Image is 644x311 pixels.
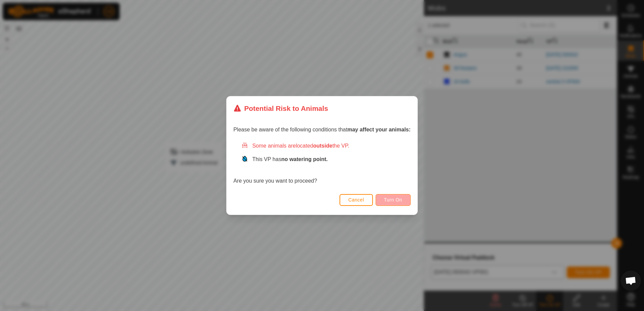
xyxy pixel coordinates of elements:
div: Are you sure you want to proceed? [233,142,411,185]
div: Some animals are [241,142,411,150]
button: Turn On [376,194,411,206]
span: This VP has [252,156,328,162]
span: Cancel [348,197,364,203]
div: Open chat [621,271,641,291]
strong: outside [313,143,332,149]
span: Turn On [384,197,402,203]
span: located the VP. [296,143,349,149]
strong: no watering point. [281,156,328,162]
button: Cancel [340,194,373,206]
div: Potential Risk to Animals [233,103,328,114]
span: Please be aware of the following conditions that [233,127,411,132]
strong: may affect your animals: [347,127,411,132]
